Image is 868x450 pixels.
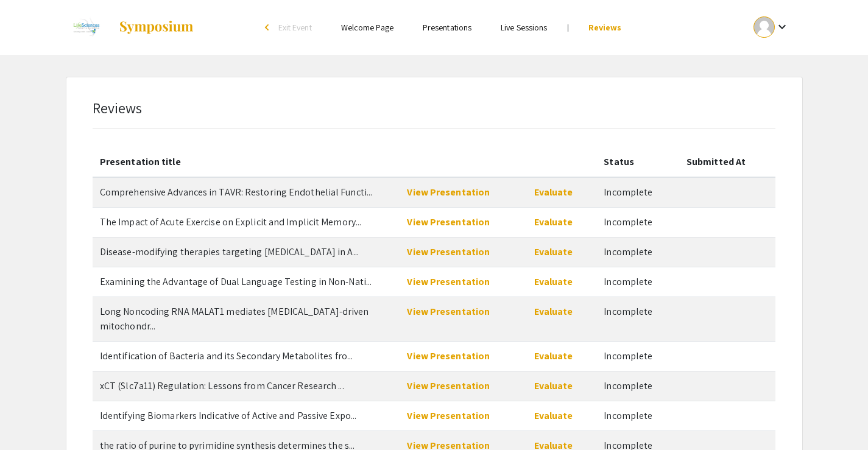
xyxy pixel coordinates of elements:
a: 2025 Life Sciences South Florida STEM Undergraduate Symposium [66,12,195,43]
mat-icon: Expand account dropdown [775,19,789,34]
a: Welcome Page [341,22,393,33]
th: Submitted At [679,147,775,177]
span: Reviews [93,98,143,118]
a: Evaluate [534,350,573,362]
iframe: Chat [9,395,52,441]
td: Incomplete [596,237,679,267]
a: Live Sessions [501,22,547,33]
td: Incomplete [596,177,679,208]
a: Evaluate [534,216,573,228]
td: Incomplete [596,371,679,401]
a: Evaluate [534,409,573,422]
div: arrow_back_ios [265,24,272,31]
a: View Presentation [407,350,490,362]
a: Evaluate [534,379,573,392]
a: View Presentation [407,216,490,228]
span: xCT (Slc7a11) Regulation: Lessons from Cancer Research&nbsp; [100,379,344,392]
td: Incomplete [596,207,679,237]
span: Exit Event [278,22,312,33]
a: View Presentation [407,409,490,422]
a: Presentations [423,22,471,33]
span: Identifying Biomarkers Indicative of Active and Passive Exposure to Electronic Cigarette Aerosols [100,409,356,422]
span: Identification of Bacteria and its Secondary Metabolites from Conata Ranch Soil&nbsp;&nbsp; [100,350,353,362]
a: Evaluate [534,186,573,199]
span: Disease-modifying therapies targeting neuroinflammation in Alzheimer’s disease: evaluation of ong... [100,245,359,258]
a: View Presentation [407,245,490,258]
th: Status [596,147,679,177]
li: | [562,22,574,33]
span: Examining the Advantage of Dual Language Testing in Non-Native English-Speaking Bilinguals&nbsp; [100,275,372,288]
a: View Presentation [407,186,490,199]
img: Symposium by ForagerOne [118,20,194,35]
a: Evaluate [534,245,573,258]
td: Incomplete [596,401,679,431]
button: Expand account dropdown [741,13,802,41]
a: Evaluate [534,305,573,318]
span: The Impact of Acute Exercise on Explicit and Implicit Memory&nbsp; [100,216,361,228]
img: 2025 Life Sciences South Florida STEM Undergraduate Symposium [66,12,107,43]
td: Incomplete [596,341,679,371]
td: Incomplete [596,297,679,341]
a: Reviews [588,22,622,33]
a: View Presentation [407,275,490,288]
span: Long Noncoding RNA MALAT1 mediates ketosis-driven mitochondrial adaptation in human cardiomyocytes [100,305,369,332]
th: Presentation title [93,147,400,177]
a: View Presentation [407,379,490,392]
td: Incomplete [596,267,679,297]
span: Comprehensive Advances in TAVR: Restoring Endothelial Function [100,186,372,199]
a: Evaluate [534,275,573,288]
a: View Presentation [407,305,490,318]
